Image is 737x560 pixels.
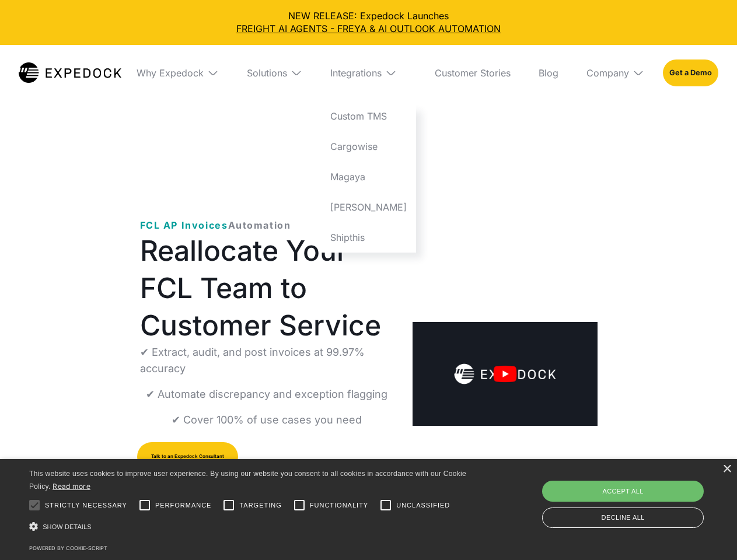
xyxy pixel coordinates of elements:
a: Cargowise [321,131,416,162]
p: ✔ Extract, audit, and post invoices at 99.97% accuracy [140,344,394,377]
a: FREIGHT AI AGENTS - FREYA & AI OUTLOOK AUTOMATION [9,22,728,35]
span: Functionality [310,501,368,510]
span: Performance [155,501,212,510]
div: Company [577,45,654,101]
span: Targeting [239,501,281,510]
nav: Integrations [321,101,416,253]
div: NEW RELEASE: Expedock Launches [9,9,728,36]
div: Solutions [247,67,287,79]
a: Blog [529,45,568,101]
a: Custom TMS [321,101,416,131]
h1: Reallocate Your FCL Team to Customer Service [140,232,394,344]
a: Customer Stories [425,45,520,101]
a: Read more [53,482,90,491]
iframe: Chat Widget [543,434,737,560]
div: Why Expedock [127,45,228,101]
div: Why Expedock [137,67,204,79]
span: This website uses cookies to improve user experience. By using our website you consent to all coo... [29,470,466,491]
p: ✔ Automate discrepancy and exception flagging [146,386,387,402]
div: Company [586,67,629,79]
span: FCL AP Invoices [140,219,228,231]
a: [PERSON_NAME] [321,192,416,222]
p: ✔ Cover 100% of use cases you need [172,412,362,428]
div: Integrations [330,67,382,79]
span: Show details [43,523,92,530]
a: open lightbox [413,322,597,426]
a: Talk to an Expedock Consultant [137,442,238,471]
p: ‍ Automation [140,218,291,232]
a: Get a Demo [663,60,718,86]
span: Strictly necessary [45,501,127,510]
div: Solutions [237,45,312,101]
a: Powered by cookie-script [29,545,107,551]
a: Magaya [321,162,416,192]
a: Shipthis [321,222,416,253]
div: Show details [29,519,470,535]
div: Integrations [321,45,416,101]
span: Unclassified [396,501,450,510]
